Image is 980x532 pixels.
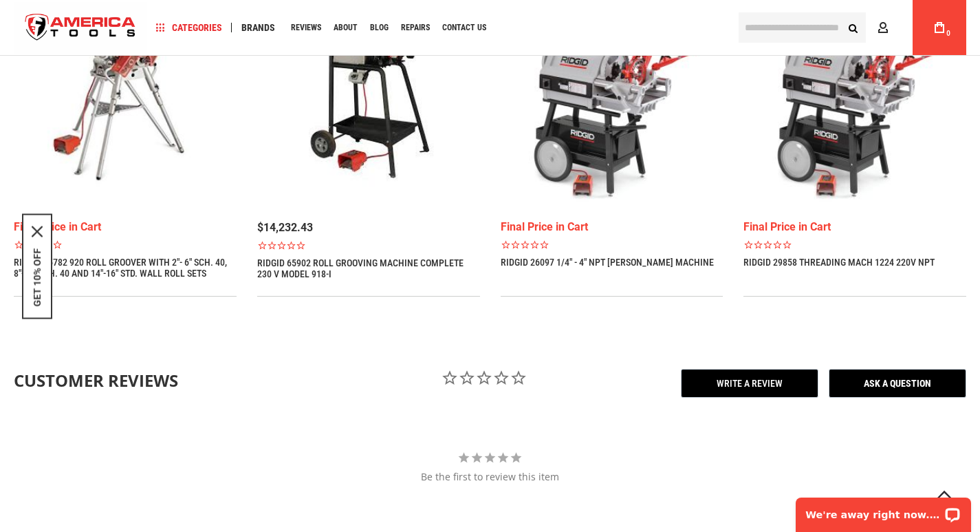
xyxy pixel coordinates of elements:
[364,19,395,37] a: Blog
[257,221,313,234] span: $14,232.43
[327,19,364,37] a: About
[436,19,492,37] a: Contact Us
[291,23,321,32] span: Reviews
[395,19,436,37] a: Repairs
[32,226,43,237] button: Close
[501,257,714,268] a: RIDGID 26097 1/4" - 4" NPT [PERSON_NAME] MACHINE
[501,240,723,250] span: Rated 0.0 out of 5 stars 0 reviews
[840,14,866,41] button: Search
[14,369,213,392] div: Customer Reviews
[946,30,950,37] span: 0
[743,240,966,250] span: Rated 0.0 out of 5 stars 0 reviews
[14,222,237,233] div: Final Price in Cart
[743,222,966,233] div: Final Price in Cart
[156,23,222,32] span: Categories
[32,226,43,237] svg: close icon
[150,19,228,37] a: Categories
[743,257,935,268] a: RIDGID 29858 THREADING MACH 1224 220V NPT
[334,23,358,32] span: About
[235,19,281,37] a: Brands
[14,470,966,484] div: Be the first to review this item
[787,489,980,532] iframe: LiveChat chat widget
[501,222,723,233] div: Final Price in Cart
[681,369,818,398] span: Write a Review
[257,257,480,279] a: RIDGID 65902 Roll Grooving Machine Complete 230 V Model 918-I
[401,23,430,32] span: Repairs
[257,240,480,251] span: Rated 0.0 out of 5 stars 0 reviews
[241,23,275,32] span: Brands
[442,23,486,32] span: Contact Us
[829,369,966,398] span: Ask a Question
[32,248,43,306] button: GET 10% OFF
[285,19,327,37] a: Reviews
[14,240,237,250] span: Rated 0.0 out of 5 stars 0 reviews
[370,23,389,32] span: Blog
[14,257,237,279] a: RIDGID 95782 920 ROLL GROOVER WITH 2"- 6" SCH. 40, 8"-12" SCH. 40 AND 14"-16" STD. WALL ROLL SETS
[14,2,147,54] a: store logo
[14,2,147,54] img: America Tools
